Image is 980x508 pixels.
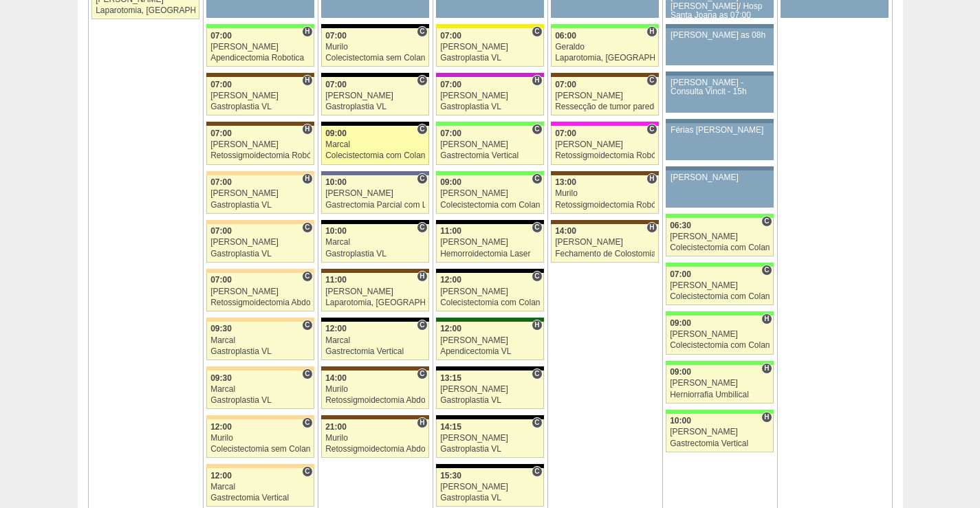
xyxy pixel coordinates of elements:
[440,434,540,443] div: [PERSON_NAME]
[206,322,314,360] a: C 09:30 Marcal Gastroplastia VL
[670,269,691,279] span: 07:00
[761,412,772,423] span: Hospital
[646,26,657,37] span: Hospital
[436,318,543,322] div: Key: Santa Maria
[666,365,773,404] a: H 09:00 [PERSON_NAME] Herniorrafia Umbilical
[440,373,461,383] span: 13:15
[321,28,428,67] a: C 07:00 Murilo Colecistectomia sem Colangiografia VL
[440,140,540,149] div: [PERSON_NAME]
[210,483,310,492] div: Marcal
[532,417,542,428] span: Consultório
[302,75,312,86] span: Hospital
[417,320,427,331] span: Consultório
[555,250,655,258] div: Fechamento de Colostomia ou Enterostomia
[321,273,428,311] a: H 11:00 [PERSON_NAME] Laparotomia, [GEOGRAPHIC_DATA], Drenagem, Bridas VL
[206,464,314,468] div: Key: Bartira
[206,73,314,77] div: Key: Santa Joana
[440,445,540,454] div: Gastroplastia VL
[321,415,428,419] div: Key: Santa Joana
[646,75,657,86] span: Consultório
[666,166,773,170] div: Key: Aviso
[436,415,543,419] div: Key: Blanc
[206,273,314,311] a: C 07:00 [PERSON_NAME] Retossigmoidectomia Abdominal VL
[210,43,310,52] div: [PERSON_NAME]
[551,24,658,28] div: Key: Brasil
[670,292,770,301] div: Colecistectomia com Colangiografia VL
[670,243,770,252] div: Colecistectomia com Colangiografia VL
[666,410,773,414] div: Key: Brasil
[666,76,773,113] a: [PERSON_NAME] - Consulta Vincit - 15h
[210,275,232,285] span: 07:00
[325,385,425,394] div: Murilo
[436,175,543,214] a: C 09:00 [PERSON_NAME] Colecistectomia com Colangiografia VL
[302,368,312,379] span: Consultório
[532,173,542,184] span: Consultório
[210,347,310,356] div: Gastroplastia VL
[551,77,658,115] a: C 07:00 [PERSON_NAME] Ressecção de tumor parede abdominal pélvica
[325,298,425,307] div: Laparotomia, [GEOGRAPHIC_DATA], Drenagem, Bridas VL
[210,226,232,236] span: 07:00
[325,434,425,443] div: Murilo
[555,43,655,52] div: Geraldo
[761,363,772,374] span: Hospital
[440,483,540,492] div: [PERSON_NAME]
[206,224,314,263] a: C 07:00 [PERSON_NAME] Gastroplastia VL
[210,80,232,89] span: 07:00
[666,119,773,123] div: Key: Aviso
[210,373,232,383] span: 09:30
[555,201,655,210] div: Retossigmoidectomia Robótica
[302,417,312,428] span: Consultório
[646,222,657,233] span: Hospital
[440,298,540,307] div: Colecistectomia com Colangiografia VL
[532,368,542,379] span: Consultório
[436,366,543,371] div: Key: Blanc
[210,298,310,307] div: Retossigmoidectomia Abdominal VL
[206,24,314,28] div: Key: Brasil
[206,371,314,409] a: C 09:30 Marcal Gastroplastia VL
[440,201,540,210] div: Colecistectomia com Colangiografia VL
[532,222,542,233] span: Consultório
[532,271,542,282] span: Consultório
[436,73,543,77] div: Key: Maria Braido
[532,26,542,37] span: Consultório
[671,173,769,182] div: [PERSON_NAME]
[670,439,770,448] div: Gastrectomia Vertical
[440,43,540,52] div: [PERSON_NAME]
[761,216,772,227] span: Consultório
[670,367,691,377] span: 09:00
[210,494,310,503] div: Gastrectomia Vertical
[551,220,658,224] div: Key: Santa Joana
[321,318,428,322] div: Key: Blanc
[440,396,540,405] div: Gastroplastia VL
[666,267,773,305] a: C 07:00 [PERSON_NAME] Colecistectomia com Colangiografia VL
[532,75,542,86] span: Hospital
[761,265,772,276] span: Consultório
[210,434,310,443] div: Murilo
[325,102,425,111] div: Gastroplastia VL
[210,189,310,198] div: [PERSON_NAME]
[321,371,428,409] a: C 14:00 Murilo Retossigmoidectomia Abdominal VL
[551,73,658,77] div: Key: Santa Joana
[325,151,425,160] div: Colecistectomia com Colangiografia VL
[440,347,540,356] div: Apendicectomia VL
[436,122,543,126] div: Key: Brasil
[440,177,461,187] span: 09:00
[206,318,314,322] div: Key: Bartira
[440,336,540,345] div: [PERSON_NAME]
[210,250,310,258] div: Gastroplastia VL
[440,102,540,111] div: Gastroplastia VL
[666,311,773,316] div: Key: Brasil
[210,140,310,149] div: [PERSON_NAME]
[210,396,310,405] div: Gastroplastia VL
[761,313,772,324] span: Hospital
[555,177,576,187] span: 13:00
[325,80,347,89] span: 07:00
[206,415,314,419] div: Key: Bartira
[325,201,425,210] div: Gastrectomia Parcial com Linfadenectomia
[555,226,576,236] span: 14:00
[325,31,347,41] span: 07:00
[440,287,540,296] div: [PERSON_NAME]
[206,366,314,371] div: Key: Bartira
[436,24,543,28] div: Key: Santa Rita
[210,385,310,394] div: Marcal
